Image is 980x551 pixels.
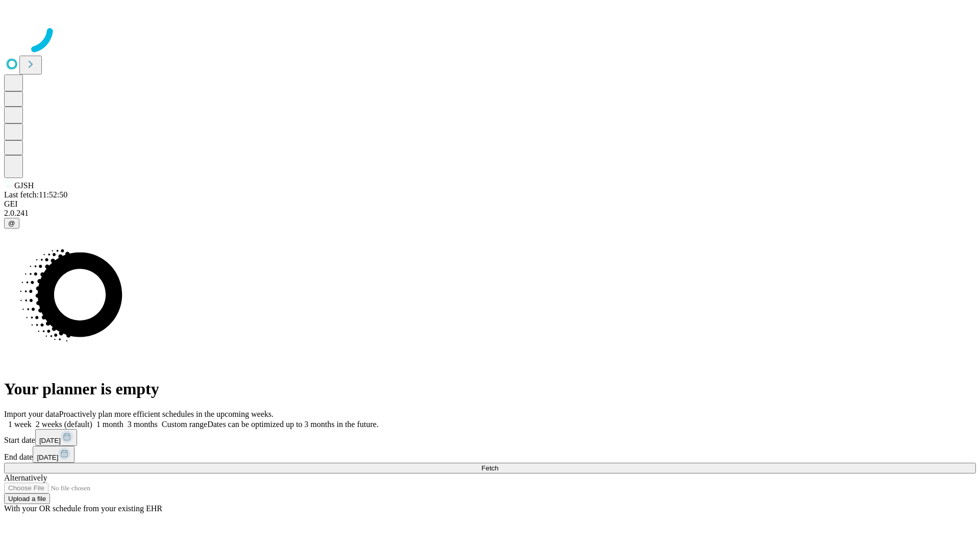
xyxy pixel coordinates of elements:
[8,219,15,227] span: @
[4,380,976,398] h1: Your planner is empty
[4,218,19,229] button: @
[4,190,67,199] span: Last fetch: 11:52:50
[14,181,34,190] span: GJSH
[4,504,162,513] span: With your OR schedule from your existing EHR
[4,209,976,218] div: 2.0.241
[4,410,59,418] span: Import your data
[4,463,976,473] button: Fetch
[4,446,976,463] div: End date
[4,473,47,482] span: Alternatively
[96,420,124,429] span: 1 month
[128,420,158,429] span: 3 months
[37,454,58,461] span: [DATE]
[481,464,498,472] span: Fetch
[39,437,61,444] span: [DATE]
[8,420,32,429] span: 1 week
[35,429,77,446] button: [DATE]
[4,429,976,446] div: Start date
[162,420,207,429] span: Custom range
[33,446,75,463] button: [DATE]
[4,199,976,209] div: GEI
[59,410,274,418] span: Proactively plan more efficient schedules in the upcoming weeks.
[207,420,378,429] span: Dates can be optimized up to 3 months in the future.
[36,420,92,429] span: 2 weeks (default)
[4,493,50,504] button: Upload a file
